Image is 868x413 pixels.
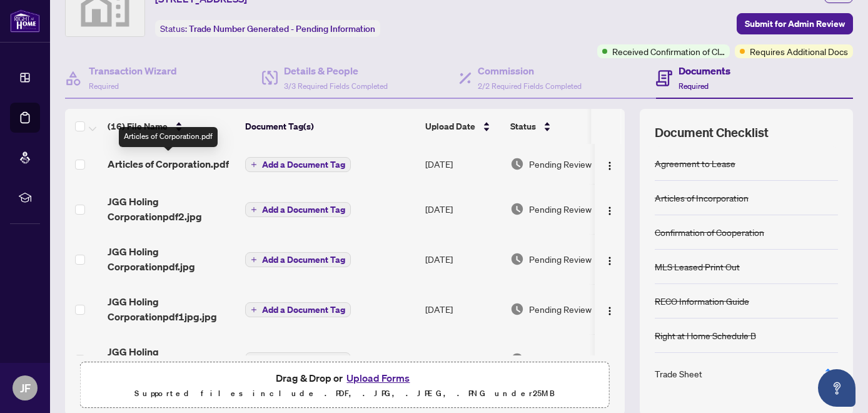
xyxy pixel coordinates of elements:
span: plus [251,161,257,168]
button: Add a Document Tag [245,201,351,218]
div: Articles of Incorporation [655,191,749,205]
span: (16) File Name [108,120,168,133]
button: Submit for Admin Review [737,13,853,34]
th: (16) File Name [103,109,240,144]
img: Document Status [510,352,524,366]
span: Requires Additional Docs [750,44,848,58]
span: Received Confirmation of Closing [612,44,725,58]
img: Document Status [510,157,524,171]
img: Document Status [510,302,524,316]
img: Logo [605,206,615,216]
div: Articles of Corporation.pdf [119,127,218,147]
span: Trade Number Generated - Pending Information [189,23,375,34]
button: Add a Document Tag [245,157,351,172]
h4: Transaction Wizard [89,63,177,78]
td: [DATE] [420,334,505,384]
span: plus [251,307,257,313]
td: [DATE] [420,234,505,284]
img: logo [10,9,40,33]
span: 2/2 Required Fields Completed [478,81,582,91]
td: [DATE] [420,184,505,234]
span: Pending Review [529,302,592,316]
th: Upload Date [420,109,505,144]
span: Drag & Drop orUpload FormsSupported files include .PDF, .JPG, .JPEG, .PNG under25MB [81,362,609,409]
button: Add a Document Tag [245,252,351,268]
span: Add a Document Tag [262,255,345,264]
span: Submit for Admin Review [745,14,845,34]
button: Add a Document Tag [245,202,351,217]
button: Add a Document Tag [245,302,351,318]
span: Add a Document Tag [262,305,345,314]
h4: Documents [679,63,730,78]
button: Logo [600,249,620,269]
button: Upload Forms [343,370,413,386]
span: Add a Document Tag [262,355,345,364]
div: Status: [155,20,380,37]
span: JF [20,379,31,397]
span: Required [89,81,119,91]
button: Add a Document Tag [245,352,351,367]
button: Open asap [818,369,855,407]
p: Supported files include .PDF, .JPG, .JPEG, .PNG under 25 MB [88,386,602,401]
button: Logo [600,299,620,319]
button: Add a Document Tag [245,352,351,368]
button: Add a Document Tag [245,252,351,267]
img: Document Status [510,202,524,216]
span: JGG Holing Corporationpdf.jpg [108,244,235,274]
span: Add a Document Tag [262,160,345,169]
h4: Commission [478,63,582,78]
div: Confirmation of Cooperation [655,225,764,239]
button: Logo [600,349,620,369]
img: Logo [605,256,615,266]
th: Status [505,109,612,144]
span: Required [679,81,709,91]
td: [DATE] [420,144,505,184]
span: 3/3 Required Fields Completed [284,81,388,91]
span: Drag & Drop or [276,370,413,386]
img: Document Status [510,252,524,266]
span: JGG Holing Corporationpdf1jpg.jpg [108,294,235,324]
span: Add a Document Tag [262,205,345,214]
span: Pending Review [529,202,592,216]
div: RECO Information Guide [655,294,749,308]
div: Trade Sheet [655,367,702,380]
span: plus [251,257,257,263]
span: Status [510,120,536,133]
img: Logo [605,161,615,171]
button: Logo [600,154,620,174]
span: Upload Date [425,120,475,133]
button: Logo [600,199,620,219]
span: plus [251,206,257,213]
div: Agreement to Lease [655,156,735,170]
img: Logo [605,306,615,316]
th: Document Tag(s) [240,109,420,144]
span: JGG Holing Corporationpdf2.jpg [108,194,235,224]
button: Add a Document Tag [245,156,351,173]
button: Add a Document Tag [245,302,351,317]
td: [DATE] [420,284,505,334]
span: Articles of Corporation.pdf [108,156,229,171]
span: Document Checklist [655,124,769,141]
span: JGG Holing Corporationpdf2.jpg [108,344,235,374]
div: MLS Leased Print Out [655,260,740,273]
span: Pending Review [529,352,592,366]
h4: Details & People [284,63,388,78]
div: Right at Home Schedule B [655,329,756,342]
span: Pending Review [529,252,592,266]
span: Pending Review [529,157,592,171]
